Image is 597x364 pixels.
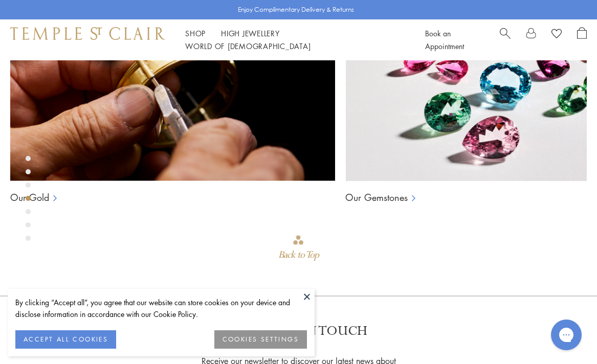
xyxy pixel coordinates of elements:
[15,297,307,320] div: By clicking “Accept all”, you agree that our website can store cookies on your device and disclos...
[185,27,402,53] nav: Main navigation
[238,5,354,15] p: Enjoy Complimentary Delivery & Returns
[551,27,562,42] a: View Wishlist
[214,330,307,349] button: COOKIES SETTINGS
[577,27,587,53] a: Open Shopping Bag
[15,330,116,349] button: ACCEPT ALL COOKIES
[185,41,311,51] a: World of [DEMOGRAPHIC_DATA]World of [DEMOGRAPHIC_DATA]
[185,28,206,38] a: ShopShop
[10,191,49,203] a: Our Gold
[26,153,31,249] div: Product gallery navigation
[425,28,464,51] a: Book an Appointment
[221,28,280,38] a: High JewelleryHigh Jewellery
[546,316,587,354] iframe: Gorgias live chat messenger
[278,246,318,264] div: Back to Top
[500,27,511,53] a: Search
[345,191,408,203] a: Our Gemstones
[10,27,165,39] img: Temple St. Clair
[278,234,318,264] div: Go to top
